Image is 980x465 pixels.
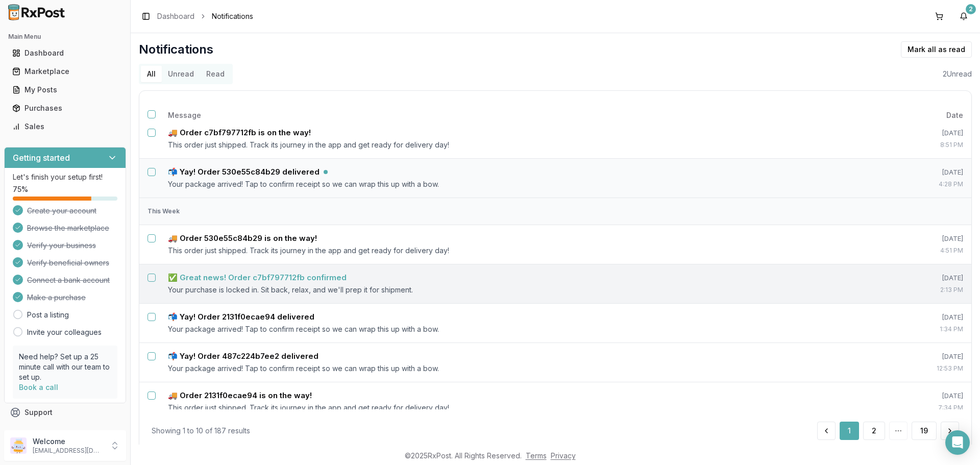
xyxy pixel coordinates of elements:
[840,422,859,440] button: 1
[8,44,122,62] a: Dashboard
[955,8,972,25] button: 2
[4,403,126,422] button: Support
[8,62,122,81] a: Marketplace
[33,447,104,455] p: [EMAIL_ADDRESS][DOMAIN_NAME]
[27,206,96,216] span: Create your account
[942,129,963,137] span: [DATE]
[148,206,963,216] h4: This Week
[12,121,118,132] div: Sales
[13,184,28,194] span: 75 %
[13,172,117,182] p: Let's finish your setup first!
[27,240,96,251] span: Verify your business
[148,352,156,360] button: Select notification: 📬 Yay! Order 487c224b7ee2 delivered
[942,274,963,282] span: [DATE]
[942,313,963,321] span: [DATE]
[148,313,156,321] button: Select notification: 📬 Yay! Order 2131f0ecae94 delivered
[168,403,861,413] p: This order just shipped. Track its journey in the app and get ready for delivery day!
[27,223,109,233] span: Browse the marketplace
[148,274,156,282] button: Select notification: ✅ Great news! Order c7bf797712fb confirmed
[942,168,963,176] span: [DATE]
[148,168,156,176] button: Select notification: 📬 Yay! Order 530e55c84b29 delivered
[945,430,970,455] div: Open Intercom Messenger
[168,312,314,322] h5: 📬 Yay! Order 2131f0ecae94 delivered
[33,436,104,447] p: Welcome
[551,451,576,460] a: Privacy
[168,233,317,243] h5: 🚚 Order 530e55c84b29 is on the way!
[168,285,861,295] p: Your purchase is locked in. Sit back, relax, and we'll prep it for shipment.
[24,426,59,436] span: Feedback
[943,69,972,79] div: 2 Unread
[168,324,861,334] p: Your package arrived! Tap to confirm receipt so we can wrap this up with a bow.
[27,275,110,285] span: Connect a bank account
[877,179,963,189] div: 4:28 PM
[526,451,547,460] a: Terms
[8,99,122,117] a: Purchases
[877,324,963,334] div: 1:34 PM
[12,48,118,58] div: Dashboard
[942,391,963,400] span: [DATE]
[200,66,231,82] button: Read
[12,103,118,113] div: Purchases
[901,41,972,58] button: Mark all as read
[10,437,27,454] img: User avatar
[157,11,194,21] a: Dashboard
[12,66,118,77] div: Marketplace
[966,4,976,14] div: 2
[942,352,963,360] span: [DATE]
[877,403,963,413] div: 7:34 PM
[168,246,861,256] p: This order just shipped. Track its journey in the app and get ready for delivery day!
[148,234,156,242] button: Select notification: 🚚 Order 530e55c84b29 is on the way!
[4,82,126,98] button: My Posts
[168,363,861,374] p: Your package arrived! Tap to confirm receipt so we can wrap this up with a bow.
[27,292,86,303] span: Make a purchase
[27,258,109,268] span: Verify beneficial owners
[877,246,963,256] div: 4:51 PM
[141,66,162,82] button: All
[162,66,200,82] button: Unread
[12,85,118,95] div: My Posts
[8,117,122,136] a: Sales
[942,234,963,242] span: [DATE]
[4,118,126,135] button: Sales
[877,363,963,374] div: 12:53 PM
[8,81,122,99] a: My Posts
[877,285,963,295] div: 2:13 PM
[168,128,311,138] h5: 🚚 Order c7bf797712fb is on the way!
[27,310,69,320] a: Post a listing
[19,383,58,391] a: Book a call
[4,63,126,80] button: Marketplace
[148,110,156,118] button: Select all notifications
[168,273,347,283] h5: ✅ Great news! Order c7bf797712fb confirmed
[877,140,963,150] div: 8:51 PM
[4,100,126,116] button: Purchases
[152,426,250,436] div: Showing 1 to 10 of 187 results
[27,327,102,337] a: Invite your colleagues
[4,422,126,440] button: Feedback
[168,390,312,401] h5: 🚚 Order 2131f0ecae94 is on the way!
[148,391,156,400] button: Select notification: 🚚 Order 2131f0ecae94 is on the way!
[160,103,869,128] th: Message
[168,351,318,361] h5: 📬 Yay! Order 487c224b7ee2 delivered
[4,45,126,61] button: Dashboard
[863,422,885,440] button: 2
[8,33,122,41] h2: Main Menu
[168,167,320,177] h5: 📬 Yay! Order 530e55c84b29 delivered
[168,140,861,150] p: This order just shipped. Track its journey in the app and get ready for delivery day!
[912,422,937,440] button: 19
[168,179,861,189] p: Your package arrived! Tap to confirm receipt so we can wrap this up with a bow.
[13,152,70,164] h3: Getting started
[157,11,253,21] nav: breadcrumb
[148,129,156,137] button: Select notification: 🚚 Order c7bf797712fb is on the way!
[19,352,111,382] p: Need help? Set up a 25 minute call with our team to set up.
[212,11,253,21] span: Notifications
[869,103,971,128] th: Date
[139,41,213,58] h1: Notifications
[4,4,69,20] img: RxPost Logo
